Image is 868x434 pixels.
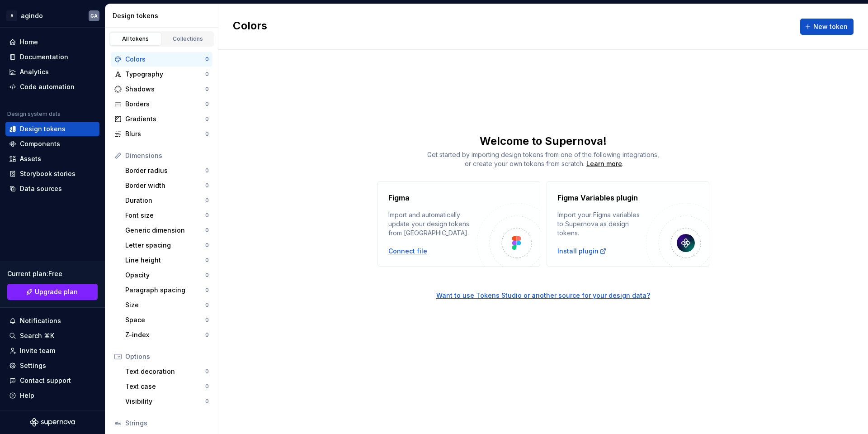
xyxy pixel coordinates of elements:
[125,367,205,376] div: Text decoration
[20,391,34,400] div: Help
[122,328,212,342] a: Z-index0
[122,178,212,193] a: Border width0
[125,85,205,94] div: Shadows
[205,167,209,174] div: 0
[5,358,99,373] a: Settings
[125,114,205,124] div: Gradients
[125,151,209,160] div: Dimensions
[5,373,99,388] button: Contact support
[218,267,868,300] a: Want to use Tokens Studio or another source for your design data?
[5,181,99,196] a: Data sources
[205,316,209,324] div: 0
[125,226,205,235] div: Generic dimension
[205,100,209,108] div: 0
[125,256,205,265] div: Line height
[111,52,212,67] a: Colors0
[586,159,622,168] a: Learn more
[205,242,209,249] div: 0
[205,368,209,375] div: 0
[6,10,17,21] div: A
[90,12,98,19] div: GA
[218,134,868,148] div: Welcome to Supernova!
[5,343,99,358] a: Invite team
[20,139,60,148] div: Components
[125,196,205,205] div: Duration
[122,208,212,223] a: Font size0
[5,137,99,151] a: Components
[5,329,99,343] button: Search ⌘K
[125,382,205,391] div: Text case
[113,35,158,43] div: All tokens
[122,394,212,409] a: Visibility0
[122,364,212,379] a: Text decoration0
[125,181,205,190] div: Border width
[20,376,71,385] div: Contact support
[233,19,267,35] h2: Colors
[20,331,54,340] div: Search ⌘K
[205,286,209,294] div: 0
[205,182,209,189] div: 0
[125,166,205,175] div: Border radius
[20,67,49,76] div: Analytics
[5,80,99,94] a: Code automation
[800,19,854,35] button: New token
[125,286,205,295] div: Paragraph spacing
[436,291,650,300] button: Want to use Tokens Studio or another source for your design data?
[125,241,205,250] div: Letter spacing
[388,192,410,203] h4: Figma
[205,197,209,204] div: 0
[205,272,209,279] div: 0
[5,388,99,403] button: Help
[113,11,214,20] div: Design tokens
[205,56,209,63] div: 0
[20,52,68,62] div: Documentation
[125,397,205,406] div: Visibility
[125,211,205,220] div: Font size
[7,269,98,278] div: Current plan : Free
[205,86,209,93] div: 0
[427,151,659,167] span: Get started by importing design tokens from one of the following integrations, or create your own...
[205,331,209,339] div: 0
[557,210,646,238] div: Import your Figma variables to Supernova as design tokens.
[5,167,99,181] a: Storybook stories
[205,71,209,78] div: 0
[205,115,209,123] div: 0
[205,257,209,264] div: 0
[122,283,212,297] a: Paragraph spacing0
[111,127,212,141] a: Blurs0
[111,82,212,96] a: Shadows0
[111,97,212,111] a: Borders0
[122,238,212,253] a: Letter spacing0
[20,346,55,355] div: Invite team
[20,82,75,91] div: Code automation
[5,65,99,79] a: Analytics
[30,418,75,427] a: Supernova Logo
[165,35,211,43] div: Collections
[122,268,212,282] a: Opacity0
[125,315,205,324] div: Space
[20,169,75,178] div: Storybook stories
[557,247,607,256] div: Install plugin
[813,22,848,31] span: New token
[388,247,427,256] button: Connect file
[205,398,209,405] div: 0
[20,154,41,163] div: Assets
[5,50,99,64] a: Documentation
[21,11,43,20] div: agindo
[125,129,205,138] div: Blurs
[125,419,209,428] div: Strings
[205,212,209,219] div: 0
[205,301,209,309] div: 0
[122,163,212,178] a: Border radius0
[125,300,205,310] div: Size
[557,192,638,203] h4: Figma Variables plugin
[7,110,61,118] div: Design system data
[20,184,62,193] div: Data sources
[111,67,212,81] a: Typography0
[111,112,212,126] a: Gradients0
[122,193,212,208] a: Duration0
[2,6,103,25] button: AagindoGA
